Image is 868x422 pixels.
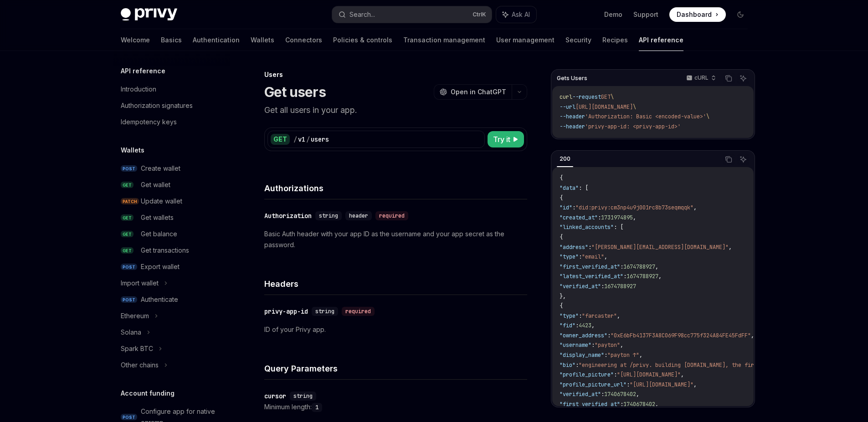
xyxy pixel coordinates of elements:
[579,253,582,260] span: :
[496,6,536,23] button: Ask AI
[579,322,591,329] span: 4423
[733,7,748,22] button: Toggle dark mode
[113,209,230,226] a: GETGet wallets
[560,214,598,221] span: "created_at"
[141,196,182,207] div: Update wallet
[315,308,334,315] span: string
[560,341,591,349] span: "username"
[617,371,681,378] span: "[URL][DOMAIN_NAME]"
[611,93,614,101] span: \
[565,29,591,51] a: Security
[264,278,527,290] h4: Headers
[121,327,141,338] div: Solana
[493,134,510,145] span: Try it
[560,293,566,300] span: },
[121,214,134,221] span: GET
[141,163,180,174] div: Create wallet
[611,332,751,339] span: "0xE6bFb4137F3A8C069F98cc775f324A84FE45FdFF"
[512,10,530,19] span: Ask AI
[579,312,582,320] span: :
[729,244,732,251] span: ,
[560,93,572,101] span: curl
[113,114,230,130] a: Idempotency keys
[591,341,595,349] span: :
[557,153,573,164] div: 200
[601,283,604,290] span: :
[264,104,527,117] p: Get all users in your app.
[737,72,749,84] button: Ask AI
[575,361,579,369] span: :
[579,184,588,192] span: : [
[342,307,375,316] div: required
[113,226,230,242] a: GETGet balance
[636,391,639,398] span: ,
[113,177,230,193] a: GETGet wallet
[614,224,623,231] span: : [
[264,391,286,401] div: cursor
[669,7,726,22] a: Dashboard
[560,244,588,251] span: "address"
[560,253,579,260] span: "type"
[604,10,622,19] a: Demo
[298,135,305,144] div: v1
[560,263,620,270] span: "first_verified_at"
[560,103,575,111] span: --url
[677,10,712,19] span: Dashboard
[319,212,338,219] span: string
[591,244,729,251] span: "[PERSON_NAME][EMAIL_ADDRESS][DOMAIN_NAME]"
[293,392,313,400] span: string
[601,93,611,101] span: GET
[601,214,633,221] span: 1731974895
[604,253,607,260] span: ,
[141,261,180,272] div: Export wallet
[141,179,170,190] div: Get wallet
[488,131,524,147] button: Try it
[633,103,636,111] span: \
[312,403,322,412] code: 1
[614,371,617,378] span: :
[285,29,322,51] a: Connectors
[264,182,527,194] h4: Authorizations
[121,343,153,354] div: Spark BTC
[598,214,601,221] span: :
[121,264,137,270] span: POST
[681,71,720,86] button: cURL
[560,123,585,130] span: --header
[560,302,563,310] span: {
[602,29,628,51] a: Recipes
[560,224,614,231] span: "linked_accounts"
[575,103,633,111] span: [URL][DOMAIN_NAME]
[349,212,368,219] span: header
[639,29,683,51] a: API reference
[473,11,486,18] span: Ctrl K
[264,70,527,79] div: Users
[264,402,527,412] div: Minimum length:
[251,29,274,51] a: Wallets
[639,351,642,359] span: ,
[601,391,604,398] span: :
[560,391,601,398] span: "verified_at"
[121,231,134,238] span: GET
[113,81,230,97] a: Introduction
[706,113,709,120] span: \
[333,29,392,51] a: Policies & controls
[607,332,611,339] span: :
[572,204,575,211] span: :
[560,401,620,408] span: "first_verified_at"
[264,307,308,316] div: privy-app-id
[113,160,230,177] a: POSTCreate wallet
[496,29,555,51] a: User management
[121,296,137,303] span: POST
[121,414,137,421] span: POST
[604,391,636,398] span: 1740678402
[271,134,290,145] div: GET
[141,294,178,305] div: Authenticate
[557,75,587,82] span: Gets Users
[607,351,639,359] span: "payton ↑"
[693,381,697,388] span: ,
[193,29,240,51] a: Authentication
[655,263,658,270] span: ,
[623,263,655,270] span: 1674788927
[560,283,601,290] span: "verified_at"
[141,212,174,223] div: Get wallets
